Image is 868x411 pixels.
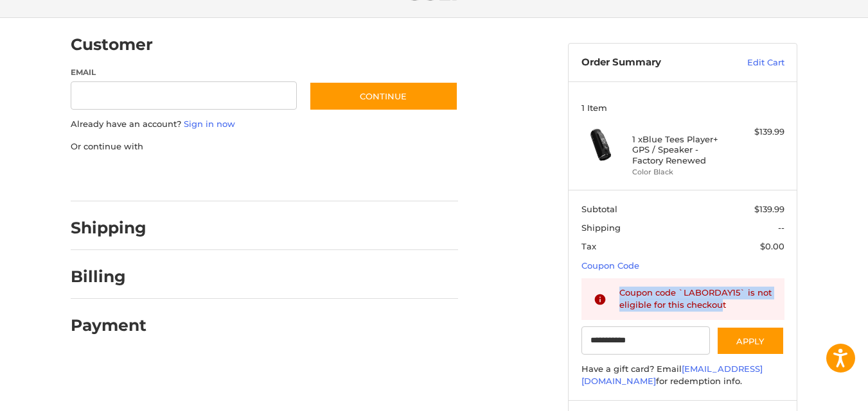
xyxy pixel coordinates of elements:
[581,241,596,251] span: Tax
[71,35,153,55] h2: Customer
[184,119,235,129] a: Sign in now
[71,118,458,131] p: Already have an account?
[581,222,621,233] span: Shipping
[632,167,731,178] li: Color Black
[71,67,297,78] label: Email
[778,222,784,233] span: --
[632,134,731,165] h4: 1 x Blue Tees Player+ GPS / Speaker - Factory Renewed
[762,376,868,411] iframe: Google Customer Reviews
[71,140,458,153] p: Or continue with
[309,81,458,111] button: Continue
[71,218,146,238] h2: Shipping
[581,103,784,113] h3: 1 Item
[720,56,784,69] a: Edit Cart
[581,260,639,271] a: Coupon Code
[581,363,784,388] div: Have a gift card? Email for redemption info.
[619,287,772,312] div: Coupon code `LABORDAY15` is not eligible for this checkout
[581,56,720,69] h3: Order Summary
[754,204,784,214] span: $139.99
[67,165,163,189] iframe: PayPal-paypal
[581,204,617,214] span: Subtotal
[581,326,711,355] input: Gift Certificate or Coupon Code
[760,241,784,251] span: $0.00
[71,267,146,287] h2: Billing
[734,126,784,138] div: $139.99
[716,326,784,355] button: Apply
[71,315,146,335] h2: Payment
